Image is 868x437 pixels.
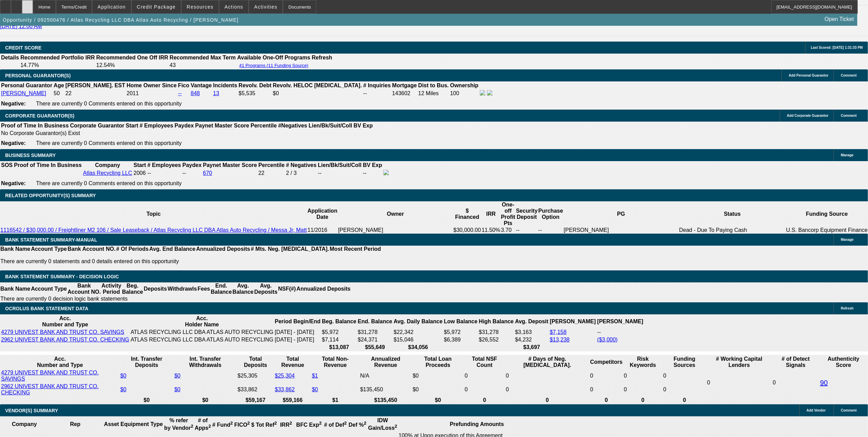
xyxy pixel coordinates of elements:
[344,421,347,426] sup: 2
[349,422,367,428] b: Def %
[5,306,88,311] span: OCROLUS BANK STATEMENT DATA
[506,356,589,369] th: # Days of Neg. [MEDICAL_DATA].
[506,369,589,382] td: 0
[130,329,274,336] td: ATLAS RECYCLING LLC DBA ATLAS AUTO RECYCLING
[290,421,292,426] sup: 2
[296,282,351,295] th: Annualized Deposits
[501,227,516,234] td: 3.70
[36,180,182,186] span: There are currently 0 Comments entered on this opportunity
[254,4,278,10] span: Activities
[178,82,189,88] b: Fico
[393,344,443,351] th: $34,056
[191,90,200,96] a: 848
[273,82,362,88] b: Revolv. HELOC [MEDICAL_DATA].
[395,424,397,429] sup: 2
[143,282,167,295] th: Deposits
[418,90,449,97] td: 12 Miles
[20,54,95,61] th: Recommended Portfolio IRR
[67,246,116,253] th: Bank Account NO.
[590,369,623,382] td: 0
[312,386,318,392] a: $0
[195,123,249,128] b: Paynet Master Score
[338,227,453,234] td: [PERSON_NAME]
[354,123,373,128] b: BV Exp
[195,417,211,431] b: # of Apps
[1,315,129,328] th: Acc. Number and Type
[564,201,679,227] th: PG
[203,162,257,168] b: Paynet Master Score
[412,383,463,396] td: $0
[137,4,176,10] span: Credit Package
[5,73,71,78] span: PERSONAL GUARANTOR(S)
[130,315,274,328] th: Acc. Holder Name
[478,315,514,328] th: High Balance
[363,82,391,88] b: # Inquiries
[70,123,124,128] b: Corporate Guarantor
[1,383,99,395] a: 2962 UNIVEST BANK AND TRUST CO. CHECKING
[841,238,854,242] span: Manage
[624,383,662,396] td: 0
[208,424,211,429] sup: 2
[311,54,333,61] th: Refresh
[312,397,359,404] th: $1
[258,162,285,168] b: Percentile
[275,373,295,379] a: $25,304
[251,246,329,253] th: # Mts. Neg. [MEDICAL_DATA].
[590,356,623,369] th: Competitors
[96,62,169,69] td: 12.54%
[515,315,549,328] th: Avg. Deposit
[679,201,786,227] th: Status
[841,74,857,77] span: Comment
[237,356,274,369] th: Total Deposits
[1,337,129,343] a: 2962 UNIVEST BANK AND TRUST CO. CHECKING
[322,315,357,328] th: Beg. Balance
[360,369,412,382] td: N/A
[450,421,504,427] b: Prefunding Amounts
[538,227,564,234] td: --
[786,201,868,227] th: Funding Source
[307,227,338,234] td: 11/2016
[134,162,146,168] b: Start
[196,246,250,253] th: Annualized Deposits
[841,306,854,310] span: Refresh
[1,356,119,369] th: Acc. Number and Type
[363,90,391,97] td: --
[1,82,52,88] b: Personal Guarantor
[169,54,236,61] th: Recommended Max Term
[338,201,453,227] th: Owner
[212,422,233,428] b: # Fund
[412,356,463,369] th: Total Loan Proceeds
[787,114,829,117] span: Add Corporate Guarantor
[65,90,126,97] td: 22
[0,227,307,233] a: 1116542 / $30,000.00 / Freightliner M2 106 / Sale Leaseback / Atlas Recycling LLC DBA Atlas Auto ...
[450,82,478,88] b: Ownership
[164,417,193,431] b: % refer by Vendor
[92,0,131,13] button: Application
[309,123,352,128] b: Lien/Bk/Suit/Coll
[841,408,857,412] span: Comment
[841,153,854,157] span: Manage
[203,170,212,176] a: 670
[275,386,295,392] a: $33,862
[53,90,64,97] td: 50
[550,329,567,335] a: $7,158
[249,0,283,13] button: Activities
[329,246,381,253] th: Most Recent Period
[140,123,173,128] b: # Employees
[213,82,237,88] b: Incidents
[364,421,366,426] sup: 2
[36,101,182,107] span: There are currently 0 Comments entered on this opportunity
[820,356,867,369] th: Authenticity Score
[1,162,13,169] th: SOS
[274,421,277,426] sup: 2
[1,54,19,61] th: Details
[275,336,321,343] td: [DATE] - [DATE]
[481,201,500,227] th: IRR
[120,373,126,379] a: $0
[67,282,101,295] th: Bank Account NO.
[5,113,74,119] span: CORPORATE GUARANTOR(S)
[174,373,181,379] a: $0
[148,170,151,176] span: --
[663,397,706,404] th: 0
[789,74,829,77] span: Add Personal Guarantor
